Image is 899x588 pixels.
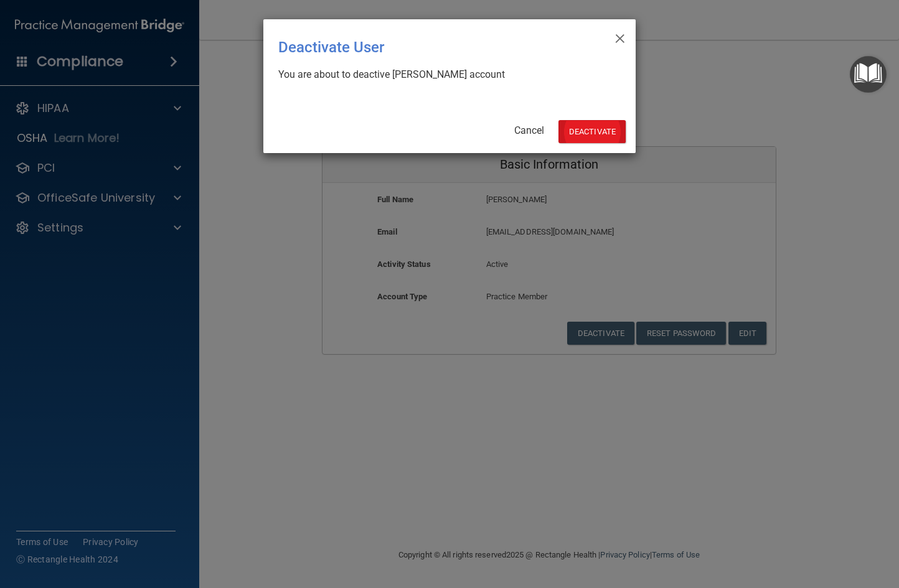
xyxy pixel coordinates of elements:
span: × [614,24,626,49]
a: Cancel [514,124,544,136]
div: You are about to deactive [PERSON_NAME] account [278,68,611,82]
button: Open Resource Center [850,56,887,93]
div: Deactivate User [278,29,570,65]
button: Deactivate [558,120,626,143]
